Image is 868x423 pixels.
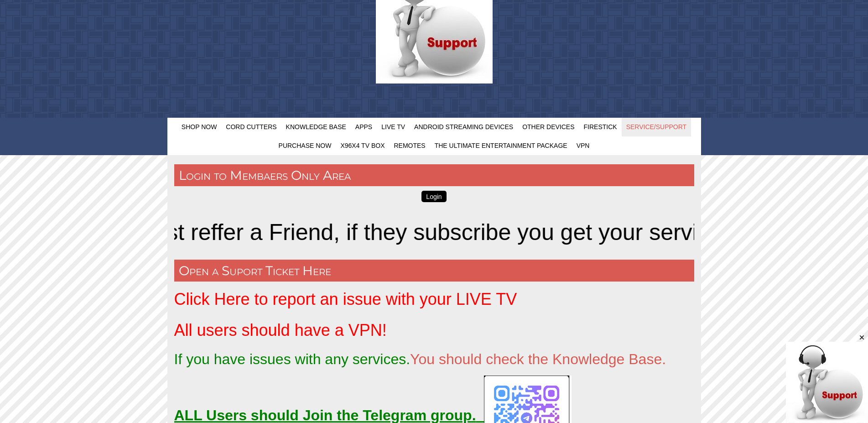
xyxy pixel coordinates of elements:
[389,136,430,155] a: Remotes
[351,118,377,136] a: Apps
[786,334,868,423] iframe: chat widget
[179,263,331,278] span: Open a Suport Ticket Here
[421,191,446,202] input: Login
[174,299,517,306] a: Click Here to report an issue with your LIVE TV
[577,142,590,149] span: VPN
[179,167,351,183] span: Login to Membaers Only Area
[377,118,410,136] a: Live TV
[381,123,405,131] span: Live TV
[226,123,276,131] span: Cord Cutters
[279,142,332,149] span: Purchase Now
[174,290,517,308] span: Click Here to report an issue with your LIVE TV
[584,123,617,131] span: FireStick
[281,118,351,136] a: Knowledge Base
[286,123,346,131] span: Knowledge Base
[221,118,281,136] a: Cord Cutters
[435,142,567,149] span: The Ultimate Entertainment Package
[430,136,572,155] a: The Ultimate Entertainment Package
[182,123,217,131] span: Shop Now
[174,321,387,339] span: All users should have a VPN!
[274,136,336,155] a: Purchase Now
[522,123,574,131] span: Other Devices
[626,123,687,131] span: Service/Support
[414,123,513,131] span: Android Streaming Devices
[336,136,389,155] a: X96X4 TV Box
[340,142,385,149] span: X96X4 TV Box
[174,414,476,422] a: ALL Users should Join the Telegram group.
[622,118,691,136] a: Service/Support
[174,351,666,367] span: If you have issues with any services.
[579,118,622,136] a: FireStick
[410,351,666,367] a: You should check the Knowledge Base.
[394,142,425,149] span: Remotes
[174,214,694,251] marquee: Here you will find any news regarding Services: Did you know that you can have your service exten...
[177,118,222,136] a: Shop Now
[355,123,372,131] span: Apps
[518,118,579,136] a: Other Devices
[572,136,594,155] a: VPN
[410,118,518,136] a: Android Streaming Devices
